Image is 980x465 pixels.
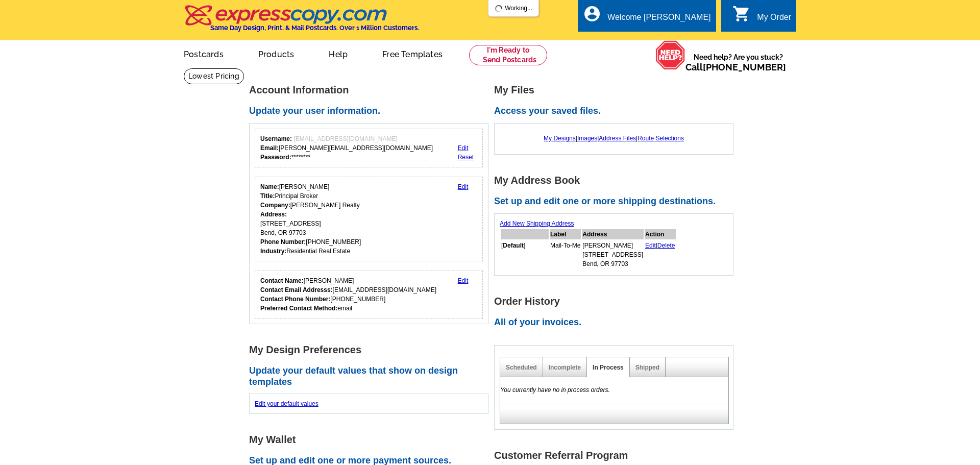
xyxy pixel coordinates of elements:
div: My Order [757,13,791,27]
h1: Account Information [249,85,494,95]
a: Edit [458,277,469,284]
a: Free Templates [366,41,459,65]
h2: All of your invoices. [494,317,739,328]
h1: Order History [494,296,739,307]
div: | | | [500,129,728,148]
strong: Email: [260,144,279,152]
a: Delete [657,242,675,249]
div: Your personal details. [255,177,483,261]
a: Edit [458,183,469,190]
b: Default [503,242,524,249]
strong: Company: [260,202,290,209]
strong: Phone Number: [260,238,306,246]
a: Incomplete [549,364,581,371]
div: Welcome [PERSON_NAME] [607,13,710,27]
a: Same Day Design, Print, & Mail Postcards. Over 1 Million Customers. [184,12,419,32]
a: [PHONE_NUMBER] [703,62,786,72]
h2: Update your user information. [249,106,494,117]
h1: My Design Preferences [249,345,494,355]
h2: Update your default values that show on design templates [249,365,494,387]
a: Postcards [167,41,240,65]
h1: My Address Book [494,175,739,186]
a: My Designs [544,135,576,142]
strong: Name: [260,183,279,190]
a: Images [577,135,597,142]
div: [PERSON_NAME] Principal Broker [PERSON_NAME] Realty [STREET_ADDRESS] Bend, OR 97703 [PHONE_NUMBER... [260,182,361,256]
h2: Access your saved files. [494,106,739,117]
img: help [655,40,685,70]
strong: Title: [260,192,275,200]
strong: Contact Phone Number: [260,296,330,303]
a: Edit your default values [255,400,318,407]
th: Action [645,229,676,239]
h1: My Files [494,85,739,95]
h2: Set up and edit one or more shipping destinations. [494,196,739,207]
span: [EMAIL_ADDRESS][DOMAIN_NAME] [293,135,397,142]
a: Help [312,41,364,65]
a: Add New Shipping Address [500,220,574,227]
a: shopping_cart My Order [732,11,791,24]
strong: Address: [260,211,287,218]
h4: Same Day Design, Print, & Mail Postcards. Over 1 Million Customers. [210,24,419,32]
i: account_circle [583,5,601,23]
th: Label [550,229,581,239]
h1: Customer Referral Program [494,450,739,461]
i: shopping_cart [732,5,751,23]
strong: Username: [260,135,292,142]
img: loading... [495,5,503,13]
a: Products [242,41,311,65]
th: Address [582,229,644,239]
a: Shipped [635,364,659,371]
strong: Contact Name: [260,277,304,284]
strong: Contact Email Addresss: [260,286,333,293]
a: Scheduled [506,364,537,371]
td: | [645,240,676,269]
div: Who should we contact regarding order issues? [255,271,483,319]
a: Edit [458,144,469,152]
a: Route Selections [638,135,684,142]
strong: Preferred Contact Method: [260,305,337,312]
strong: Password: [260,154,291,161]
td: [PERSON_NAME] [STREET_ADDRESS] Bend, OR 97703 [582,240,644,269]
div: [PERSON_NAME][EMAIL_ADDRESS][DOMAIN_NAME] ******** [260,134,433,162]
strong: Industry: [260,248,286,255]
div: Your login information. [255,129,483,167]
a: Reset [458,154,474,161]
td: [ ] [501,240,549,269]
h1: My Wallet [249,434,494,445]
td: Mail-To-Me [550,240,581,269]
span: Need help? Are you stuck? [685,52,791,72]
a: In Process [593,364,624,371]
a: Edit [645,242,656,249]
a: Address Files [599,135,636,142]
em: You currently have no in process orders. [500,386,610,394]
div: [PERSON_NAME] [EMAIL_ADDRESS][DOMAIN_NAME] [PHONE_NUMBER] email [260,276,436,313]
span: Call [685,62,786,72]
